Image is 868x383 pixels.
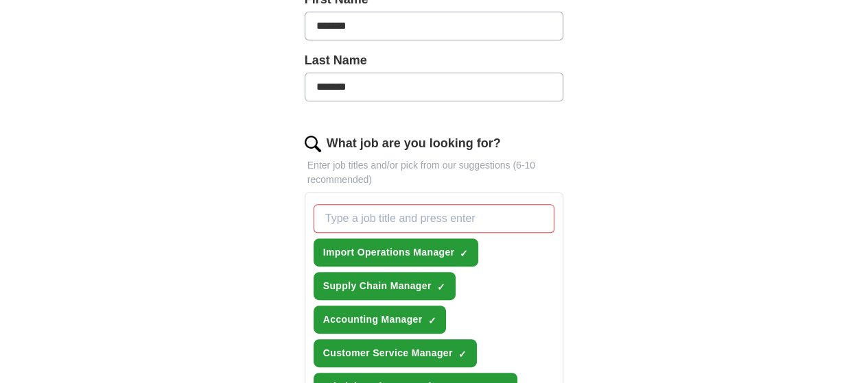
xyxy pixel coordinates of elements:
[305,136,321,152] img: search.png
[323,312,423,327] span: Accounting Manager
[458,349,467,360] span: ✓
[437,282,445,293] span: ✓
[323,245,455,260] span: Import Operations Manager
[327,134,501,153] label: What job are you looking for?
[314,306,447,334] button: Accounting Manager✓
[323,346,453,360] span: Customer Service Manager
[427,315,436,326] span: ✓
[460,248,468,259] span: ✓
[314,204,555,233] input: Type a job title and press enter
[314,339,477,367] button: Customer Service Manager✓
[305,51,564,70] label: Last Name
[323,279,432,293] span: Supply Chain Manager
[305,158,564,187] p: Enter job titles and/or pick from our suggestions (6-10 recommended)
[314,238,479,267] button: Import Operations Manager✓
[314,272,456,300] button: Supply Chain Manager✓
